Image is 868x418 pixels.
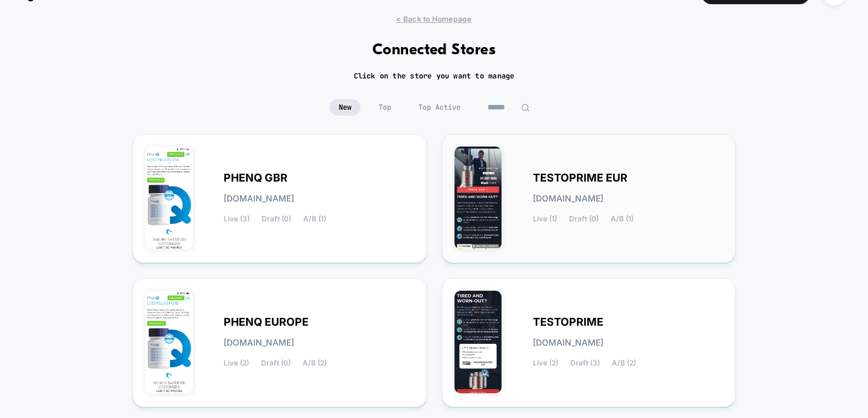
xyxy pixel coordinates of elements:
[145,147,193,249] img: PHENQ_GBR
[569,215,599,223] span: Draft (0)
[396,14,471,24] span: < Back to Homepage
[330,99,360,116] span: New
[454,147,502,249] img: TESTOPRIME_EUR
[224,174,288,182] span: PHENQ GBR
[224,194,294,203] span: [DOMAIN_NAME]
[611,215,634,223] span: A/B (1)
[303,215,326,223] span: A/B (1)
[533,318,603,326] span: TESTOPRIME
[224,359,249,367] span: Live (2)
[533,359,558,367] span: Live (2)
[533,338,603,347] span: [DOMAIN_NAME]
[409,99,470,116] span: Top Active
[261,359,291,367] span: Draft (0)
[533,194,603,203] span: [DOMAIN_NAME]
[224,318,309,326] span: PHENQ EUROPE
[612,359,636,367] span: A/B (2)
[224,215,250,223] span: Live (3)
[533,215,557,223] span: Live (1)
[224,338,294,347] span: [DOMAIN_NAME]
[354,71,515,81] h2: Click on the store you want to manage
[570,359,600,367] span: Draft (3)
[521,103,530,112] img: edit
[370,99,400,116] span: Top
[373,42,496,59] h1: Connected Stores
[145,291,193,393] img: PHENQ_EUROPE
[303,359,327,367] span: A/B (2)
[454,291,502,393] img: TESTOPRIME
[533,174,627,182] span: TESTOPRIME EUR
[262,215,291,223] span: Draft (0)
